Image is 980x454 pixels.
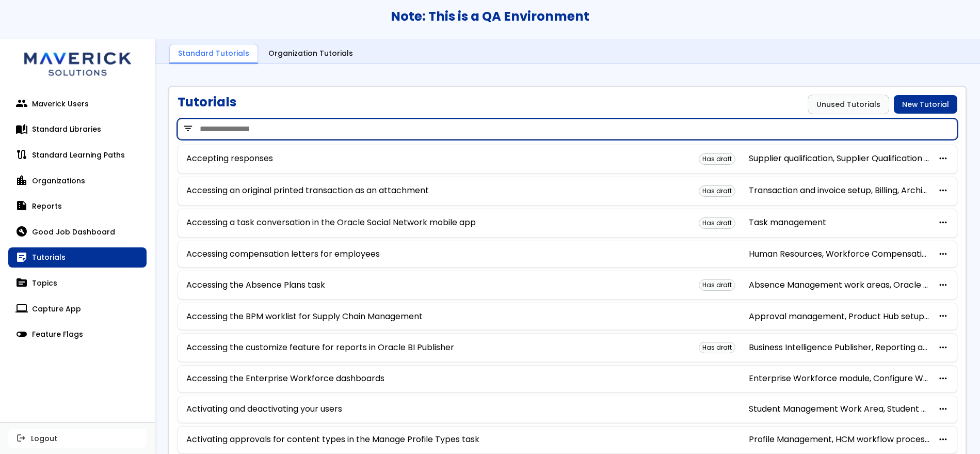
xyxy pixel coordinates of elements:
button: more_horiz [938,404,949,414]
a: auto_storiesStandard Libraries [8,119,147,139]
a: toggle_offFeature Flags [8,324,147,345]
div: Enterprise Workforce module, Configure Workforce, EPM Navigation, Archive EPM, and EPBCS Enterpri... [749,374,929,383]
a: Activating approvals for content types in the Manage Profile Types task [186,435,479,444]
a: New Tutorial [894,95,957,114]
h1: Tutorials [178,95,236,114]
a: topicTopics [8,273,147,293]
div: Has draft [699,217,735,229]
span: people [17,99,27,109]
a: summarizeReports [8,196,147,216]
button: more_horiz [938,280,949,290]
a: Accepting responses [186,154,273,163]
button: more_horiz [938,218,949,228]
a: Accessing the customize feature for reports in Oracle BI Publisher [186,343,454,352]
div: Has draft [699,185,735,197]
a: build_circleGood Job Dashboard [8,222,147,242]
div: Has draft [699,153,735,165]
a: Accessing an original printed transaction as an attachment [186,186,429,195]
a: Accessing the BPM worklist for Supply Chain Management [186,312,423,321]
button: logoutLogout [8,429,147,447]
button: more_horiz [938,435,949,445]
a: Unused Tutorials [808,95,889,114]
a: Accessing the Enterprise Workforce dashboards [186,374,384,383]
a: Accessing a task conversation in the Oracle Social Network mobile app [186,218,476,227]
div: Profile Management, HCM workflow processes, Workflow, Approvals, and Notifications, Archive HCM, ... [749,435,929,444]
span: logout [17,434,26,442]
a: routeStandard Learning Paths [8,145,147,165]
span: sticky_note_2 [17,252,27,262]
a: Accessing compensation letters for employees [186,249,380,259]
span: computer [17,304,27,314]
div: Student Management Work Area and Student Account Creation and Management [749,404,929,414]
div: Absence Management work areas, Oracle Absence Management Cloud Overview, Archive HCM, and Absence... [749,280,929,290]
a: Standard Tutorials [169,44,258,64]
a: sticky_note_2Tutorials [8,247,147,268]
button: more_horiz [938,249,949,259]
div: Transaction and invoice setup, Billing, and Archive FIN [749,186,929,195]
a: Activating and deactivating your users [186,404,342,414]
button: more_horiz [938,374,949,384]
div: Human Resources, Workforce Compensation Worksheets, Workforce compensation plans, Workforce Compe... [749,249,929,259]
button: more_horiz [938,343,949,353]
a: peopleMaverick Users [8,93,147,114]
span: topic [17,278,27,288]
div: Approval management, Product Hub setup and configuration, and Archive SCM [749,312,929,321]
span: filter_list [183,124,194,134]
a: computerCapture App [8,299,147,319]
div: Has draft [699,279,735,291]
a: Organization Tutorials [260,44,361,64]
div: Supplier qualification, Supplier Qualification Management, Supplier Qualifications, Module 1 - Ma... [749,154,929,163]
img: logo.svg [15,39,139,85]
span: summarize [17,201,27,211]
span: route [17,150,27,160]
button: more_horiz [938,311,949,321]
span: toggle_off [17,329,27,339]
a: location_cityOrganizations [8,170,147,191]
button: more_horiz [938,186,949,196]
span: auto_stories [17,124,27,134]
span: location_city [17,176,27,186]
a: Accessing the Absence Plans task [186,280,325,290]
div: Business Intelligence Publisher, Reporting and Audit, Reporting, Transactions: Business Intellige... [749,343,929,352]
button: more_horiz [938,154,949,164]
span: build_circle [17,227,27,237]
div: Task management [749,218,929,227]
div: Has draft [699,342,735,353]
